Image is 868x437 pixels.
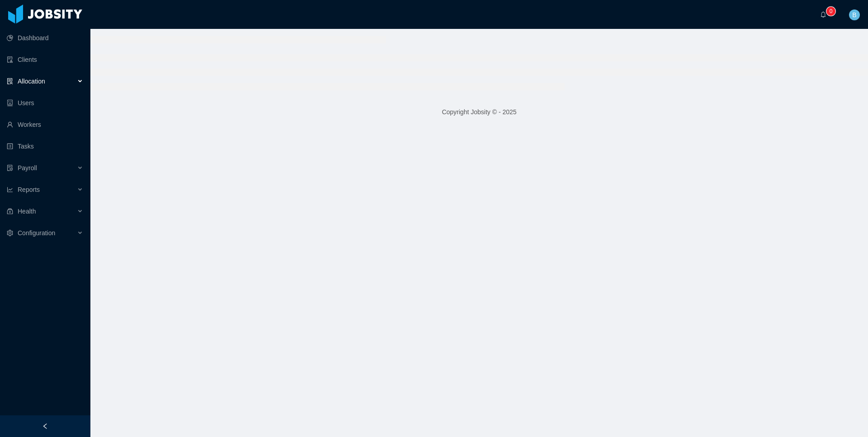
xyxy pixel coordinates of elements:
footer: Copyright Jobsity © - 2025 [90,97,868,128]
i: icon: solution [7,78,13,84]
i: icon: bell [820,11,826,18]
a: icon: userWorkers [7,116,83,134]
i: icon: setting [7,230,13,236]
i: icon: line-chart [7,186,13,193]
i: icon: medicine-box [7,208,13,214]
span: Health [18,208,36,215]
i: icon: file-protect [7,165,13,171]
sup: 0 [826,7,835,16]
span: Reports [18,186,40,193]
span: B [852,9,856,20]
a: icon: auditClients [7,51,83,69]
a: icon: robotUsers [7,94,83,112]
span: Payroll [18,164,37,172]
span: Configuration [18,229,55,237]
a: icon: pie-chartDashboard [7,29,83,47]
a: icon: profileTasks [7,137,83,155]
span: Allocation [18,78,45,85]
